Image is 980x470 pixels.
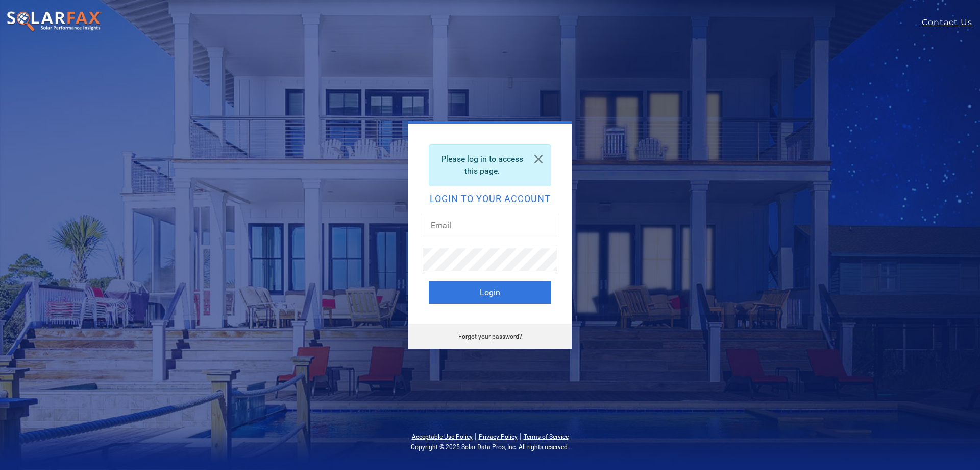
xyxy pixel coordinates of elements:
[479,433,518,440] a: Privacy Policy
[429,194,551,204] h2: Login to your account
[520,431,522,441] span: |
[412,433,473,440] a: Acceptable Use Policy
[6,11,102,32] img: SolarFax
[429,281,551,304] button: Login
[458,333,522,340] a: Forgot your password?
[423,214,557,237] input: Email
[429,144,551,186] div: Please log in to access this page.
[922,16,980,29] a: Contact Us
[475,431,477,441] span: |
[526,145,551,173] a: Close
[524,433,569,440] a: Terms of Service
